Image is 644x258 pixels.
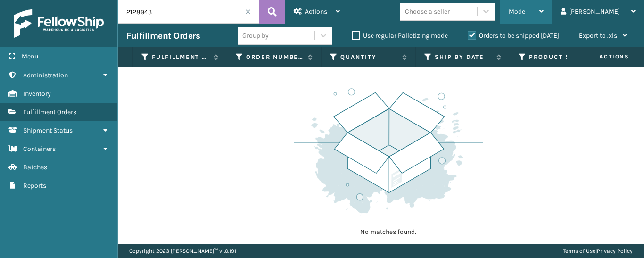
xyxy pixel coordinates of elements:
span: Inventory [23,90,51,98]
label: Product SKU [529,53,586,61]
div: | [563,244,633,258]
label: Fulfillment Order Id [152,53,209,61]
label: Quantity [340,53,397,61]
span: Fulfillment Orders [23,108,76,116]
span: Shipment Status [23,126,73,134]
span: Menu [22,52,38,60]
span: Mode [509,8,525,16]
a: Terms of Use [563,248,595,254]
span: Batches [23,163,47,171]
span: Export to .xls [579,32,617,40]
span: Administration [23,71,68,79]
label: Orders to be shipped [DATE] [468,32,559,40]
a: Privacy Policy [597,248,633,254]
div: Group by [242,31,269,41]
h3: Fulfillment Orders [126,30,200,42]
label: Ship By Date [435,53,492,61]
label: Order Number [246,53,303,61]
label: Use regular Palletizing mode [352,32,448,40]
img: logo [14,9,104,38]
div: Choose a seller [405,7,450,17]
span: Actions [305,8,327,16]
span: Containers [23,145,56,153]
span: Actions [570,49,635,65]
span: Reports [23,182,46,190]
p: Copyright 2023 [PERSON_NAME]™ v 1.0.191 [129,244,236,258]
